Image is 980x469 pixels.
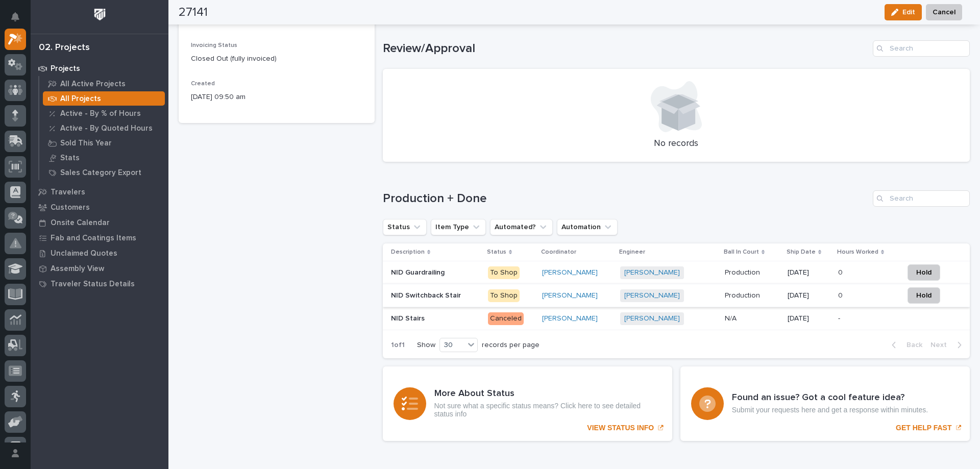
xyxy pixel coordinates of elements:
[31,215,168,230] a: Onsite Calendar
[391,246,425,258] p: Description
[383,284,970,307] tr: NID Switchback StairNID Switchback Stair To Shop[PERSON_NAME] [PERSON_NAME] ProductionProduction ...
[624,314,680,323] a: [PERSON_NAME]
[60,109,141,118] p: Active - By % of Hours
[624,268,680,277] a: [PERSON_NAME]
[51,64,80,73] p: Projects
[933,6,955,18] span: Cancel
[39,151,168,165] a: Stats
[191,54,362,64] p: Closed Out (fully invoiced)
[383,191,869,206] h1: Production + Done
[391,266,447,277] p: NID Guardrailing
[434,402,661,419] p: Not sure what a specific status means? Click here to see detailed status info
[838,312,842,323] p: -
[383,307,970,330] tr: NID StairsNID Stairs Canceled[PERSON_NAME] [PERSON_NAME] N/AN/A [DATE]--
[39,91,168,106] a: All Projects
[725,266,762,277] p: Production
[31,184,168,200] a: Travelers
[885,4,922,20] button: Edit
[440,340,464,351] div: 30
[619,246,645,258] p: Engineer
[482,341,540,350] p: records per page
[926,4,962,20] button: Cancel
[39,165,168,180] a: Sales Category Export
[395,138,958,150] p: No records
[787,246,816,258] p: Ship Date
[60,139,112,148] p: Sold This Year
[383,333,413,358] p: 1 of 1
[51,234,136,243] p: Fab and Coatings Items
[60,168,141,178] p: Sales Category Export
[31,261,168,276] a: Assembly View
[31,276,168,291] a: Traveler Status Details
[488,266,520,279] div: To Shop
[51,264,104,274] p: Assembly View
[60,154,80,163] p: Stats
[39,106,168,120] a: Active - By % of Hours
[838,289,845,300] p: 0
[31,230,168,245] a: Fab and Coatings Items
[60,124,153,133] p: Active - By Quoted Hours
[13,12,26,29] div: Notifications
[788,314,830,323] p: [DATE]
[930,340,953,350] span: Next
[788,291,830,300] p: [DATE]
[51,218,110,228] p: Onsite Calendar
[90,5,109,24] img: Workspace Logo
[31,200,168,215] a: Customers
[916,266,932,279] span: Hold
[383,219,427,235] button: Status
[391,312,427,323] p: NID Stairs
[383,261,970,284] tr: NID GuardrailingNID Guardrailing To Shop[PERSON_NAME] [PERSON_NAME] ProductionProduction [DATE]00...
[624,291,680,300] a: [PERSON_NAME]
[31,245,168,261] a: Unclaimed Quotes
[724,246,759,258] p: Ball In Court
[557,219,618,235] button: Automation
[179,5,208,20] h2: 27141
[838,266,845,277] p: 0
[884,340,926,350] button: Back
[39,136,168,150] a: Sold This Year
[541,246,576,258] p: Coordinator
[873,40,970,57] input: Search
[60,94,101,104] p: All Projects
[900,340,922,350] span: Back
[487,246,506,258] p: Status
[916,289,932,302] span: Hold
[587,424,654,432] p: VIEW STATUS INFO
[542,291,598,300] a: [PERSON_NAME]
[31,61,168,76] a: Projects
[191,92,362,103] p: [DATE] 09:50 am
[51,249,117,258] p: Unclaimed Quotes
[926,340,970,350] button: Next
[788,268,830,277] p: [DATE]
[490,219,553,235] button: Automated?
[383,41,869,56] h1: Review/Approval
[488,289,520,302] div: To Shop
[902,8,915,17] span: Edit
[732,406,928,414] p: Submit your requests here and get a response within minutes.
[383,366,672,441] a: VIEW STATUS INFO
[60,80,126,89] p: All Active Projects
[51,188,85,197] p: Travelers
[725,289,762,300] p: Production
[5,6,26,28] button: Notifications
[908,287,940,304] button: Hold
[51,203,90,212] p: Customers
[39,42,90,54] div: 02. Projects
[873,190,970,207] div: Search
[191,81,215,87] span: Created
[434,388,661,400] h3: More About Status
[488,312,524,325] div: Canceled
[896,424,951,432] p: GET HELP FAST
[542,314,598,323] a: [PERSON_NAME]
[431,219,486,235] button: Item Type
[391,289,463,300] p: NID Switchback Stair
[39,121,168,135] a: Active - By Quoted Hours
[725,312,739,323] p: N/A
[542,268,598,277] a: [PERSON_NAME]
[908,264,940,281] button: Hold
[837,246,878,258] p: Hours Worked
[732,392,928,404] h3: Found an issue? Got a cool feature idea?
[39,77,168,91] a: All Active Projects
